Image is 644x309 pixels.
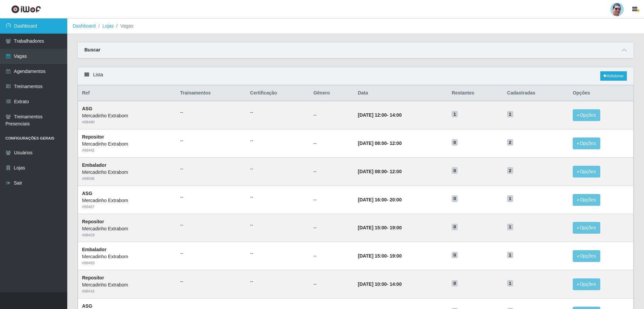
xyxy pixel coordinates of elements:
time: [DATE] 15:00 [358,225,387,230]
ul: -- [250,165,305,172]
strong: Repositor [82,134,104,140]
span: 0 [452,167,458,174]
time: [DATE] 08:00 [358,141,387,146]
button: Opções [573,222,600,234]
th: Trainamentos [176,85,246,101]
span: 0 [452,224,458,230]
td: -- [309,129,354,158]
td: -- [309,214,354,242]
th: Gênero [309,85,354,101]
td: -- [309,101,354,129]
div: Mercadinho Extrabom [82,169,172,176]
ul: -- [250,250,305,257]
time: [DATE] 08:00 [358,169,387,174]
span: 0 [452,252,458,259]
div: # 98506 [82,176,172,182]
td: -- [309,157,354,186]
ul: -- [250,222,305,229]
button: Opções [573,250,600,262]
ul: -- [180,278,242,285]
ul: -- [180,165,242,172]
nav: breadcrumb [67,18,644,34]
span: 0 [452,280,458,287]
div: # 98416 [82,288,172,294]
span: 1 [507,252,513,259]
strong: - [358,281,402,287]
button: Opções [573,138,600,149]
th: Opções [569,85,633,101]
button: Opções [573,109,600,121]
strong: Repositor [82,275,104,280]
th: Cadastradas [503,85,569,101]
ul: -- [250,137,305,144]
div: Mercadinho Extrabom [82,253,172,260]
span: 1 [452,111,458,118]
li: Vagas [114,23,134,30]
time: 12:00 [390,141,402,146]
strong: - [358,112,402,118]
div: # 98493 [82,260,172,266]
span: 1 [507,111,513,118]
div: Mercadinho Extrabom [82,141,172,148]
th: Restantes [448,85,503,101]
button: Opções [573,166,600,178]
time: [DATE] 12:00 [358,112,387,118]
div: # 98442 [82,148,172,153]
span: 1 [507,195,513,202]
th: Ref [78,85,176,101]
div: Mercadinho Extrabom [82,225,172,232]
strong: - [358,225,402,230]
span: 1 [507,280,513,287]
time: 14:00 [390,112,402,118]
span: 1 [507,224,513,230]
ul: -- [250,194,305,201]
strong: Buscar [84,47,100,52]
div: Mercadinho Extrabom [82,112,172,119]
time: [DATE] 16:00 [358,197,387,202]
ul: -- [180,109,242,116]
time: [DATE] 10:00 [358,281,387,287]
a: Dashboard [73,23,96,29]
strong: Embalador [82,162,106,168]
span: 0 [452,195,458,202]
ul: -- [180,250,242,257]
strong: ASG [82,303,92,309]
time: 12:00 [390,169,402,174]
strong: - [358,141,402,146]
td: -- [309,186,354,214]
img: CoreUI Logo [11,5,41,13]
span: 0 [452,139,458,146]
strong: Repositor [82,219,104,224]
time: 19:00 [390,225,402,230]
strong: ASG [82,191,92,196]
button: Opções [573,194,600,206]
div: # 98467 [82,204,172,210]
div: Mercadinho Extrabom [82,281,172,288]
button: Opções [573,278,600,290]
strong: - [358,253,402,259]
div: Lista [78,67,634,85]
strong: - [358,169,402,174]
td: -- [309,270,354,299]
div: # 98480 [82,119,172,125]
td: -- [309,242,354,270]
strong: Embalador [82,247,106,252]
ul: -- [250,278,305,285]
strong: ASG [82,106,92,111]
span: 2 [507,167,513,174]
time: 19:00 [390,253,402,259]
time: 20:00 [390,197,402,202]
span: 2 [507,139,513,146]
ul: -- [180,137,242,144]
ul: -- [250,109,305,116]
div: Mercadinho Extrabom [82,197,172,204]
ul: -- [180,222,242,229]
time: 14:00 [390,281,402,287]
a: Adicionar [600,71,627,81]
th: Certificação [246,85,309,101]
th: Data [354,85,448,101]
div: # 98429 [82,232,172,238]
strong: - [358,197,402,202]
a: Lojas [102,23,113,29]
ul: -- [180,194,242,201]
